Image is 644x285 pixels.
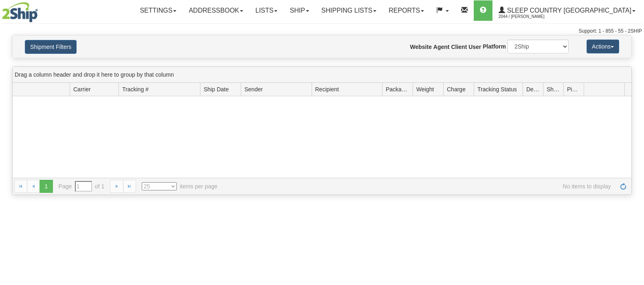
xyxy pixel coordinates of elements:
label: Client [451,43,467,51]
span: Charge [447,85,466,93]
a: Settings [134,0,182,21]
label: Platform [483,42,506,51]
a: Lists [249,0,284,21]
span: Sender [244,85,263,93]
span: items per page [142,182,218,190]
img: logo2044.jpg [2,2,38,22]
a: Addressbook [182,0,249,21]
span: 1 [40,180,53,193]
span: No items to display [229,182,611,190]
span: Packages [386,85,409,93]
label: Website [410,43,432,51]
a: Shipping lists [315,0,382,21]
span: Delivery Status [526,85,540,93]
span: Tracking Status [477,85,517,93]
a: Refresh [617,180,630,193]
span: Ship Date [204,85,229,93]
span: Sleep Country [GEOGRAPHIC_DATA] [505,7,631,14]
span: Weight [416,85,434,93]
span: Page of 1 [59,181,105,192]
label: Agent [433,43,450,51]
label: User [468,43,481,51]
span: Tracking # [122,85,149,93]
div: Support: 1 - 855 - 55 - 2SHIP [2,28,642,35]
span: Shipment Issues [547,85,560,93]
span: Pickup Status [567,85,580,93]
div: grid grouping header [13,67,631,83]
a: Sleep Country [GEOGRAPHIC_DATA] 2044 / [PERSON_NAME] [492,0,642,21]
span: 2044 / [PERSON_NAME] [499,13,560,21]
button: Shipment Filters [25,40,77,54]
a: Ship [284,0,315,21]
button: Actions [587,40,619,53]
span: Carrier [73,85,91,93]
span: Recipient [315,85,339,93]
a: Reports [382,0,430,21]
